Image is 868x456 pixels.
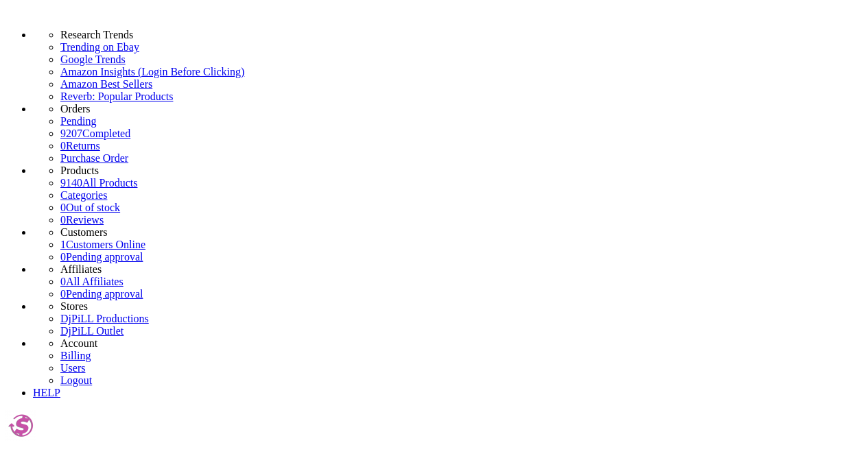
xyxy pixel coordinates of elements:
span: 0 [60,202,66,213]
a: Purchase Order [60,152,128,164]
a: Reverb: Popular Products [60,91,863,103]
a: Logout [60,374,92,386]
a: 9207Completed [60,128,130,139]
img: djpill [5,410,36,441]
a: 0Pending approval [60,251,143,263]
a: Google Trends [60,53,863,66]
a: DjPiLL Outlet [60,325,124,337]
span: 9207 [60,128,82,139]
span: 9140 [60,177,82,189]
li: Orders [60,103,863,115]
a: 0Out of stock [60,202,120,213]
li: Customers [60,226,863,239]
span: 0 [60,251,66,263]
a: Trending on Ebay [60,41,863,53]
a: 0Reviews [60,214,104,226]
span: 0 [60,276,66,287]
span: 0 [60,214,66,226]
a: Categories [60,189,107,201]
a: 9140All Products [60,177,137,189]
a: Billing [60,350,91,361]
a: Amazon Best Sellers [60,78,863,91]
li: Products [60,165,863,177]
li: Affiliates [60,263,863,276]
a: Users [60,362,85,374]
a: HELP [33,387,60,398]
li: Stores [60,300,863,313]
span: 0 [60,288,66,300]
a: 0Pending approval [60,288,143,300]
a: DjPiLL Productions [60,313,149,324]
a: 0Returns [60,140,100,152]
span: 1 [60,239,66,250]
li: Account [60,337,863,350]
a: Pending [60,115,863,128]
a: 1Customers Online [60,239,145,250]
span: 0 [60,140,66,152]
a: 0All Affiliates [60,276,124,287]
a: Amazon Insights (Login Before Clicking) [60,66,863,78]
li: Research Trends [60,29,863,41]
